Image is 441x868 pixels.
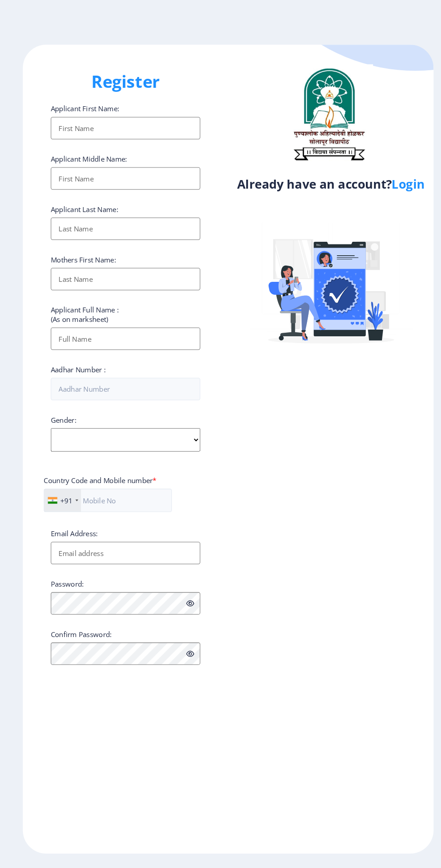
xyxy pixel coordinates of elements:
[42,472,166,495] input: Mobile No
[275,62,360,158] img: logo
[378,170,410,186] a: Login
[49,511,94,520] label: Email Address:
[49,259,193,280] input: Last Name
[49,608,108,617] label: Confirm Password:
[49,198,114,207] label: Applicant Last Name:
[49,68,193,90] h1: Register
[49,149,123,158] label: Applicant Middle Name:
[49,246,112,255] label: Mothers First Name:
[49,365,193,387] input: Aadhar Number
[49,210,193,232] input: Last Name
[58,479,70,488] div: +91
[49,353,102,362] label: Aadhar Number :
[49,524,193,545] input: Email address
[227,171,412,185] h4: Already have an account?
[42,460,151,469] label: Country Code and Mobile number
[49,560,81,569] label: Password:
[49,401,74,410] label: Gender:
[49,295,115,313] label: Applicant Full Name : (As on marksheet)
[49,100,115,109] label: Applicant First Name:
[49,316,193,338] input: Full Name
[43,473,78,494] div: India (भारत): +91
[49,113,193,135] input: First Name
[241,197,399,355] img: Verified-rafiki.svg
[49,162,193,183] input: First Name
